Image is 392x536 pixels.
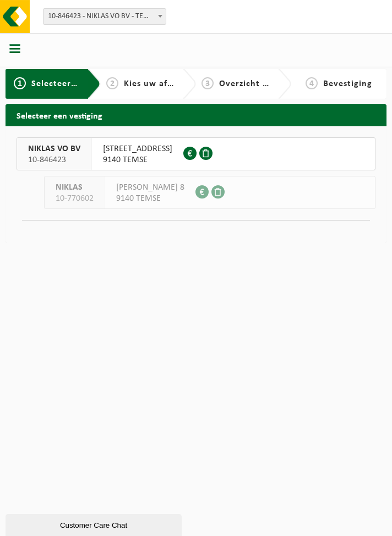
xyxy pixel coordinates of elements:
[116,193,184,204] span: 9140 TEMSE
[17,137,375,170] button: NIKLAS VO BV 10-846423 [STREET_ADDRESS]9140 TEMSE
[43,8,166,25] span: 10-846423 - NIKLAS VO BV - TEMSE
[323,79,372,88] span: Bevestiging
[6,104,386,126] h2: Selecteer een vestiging
[56,193,94,204] span: 10-770602
[202,77,214,89] span: 3
[219,79,335,88] span: Overzicht van uw aanvraag
[116,182,184,193] span: [PERSON_NAME] 8
[6,512,184,536] iframe: chat widget
[14,77,26,89] span: 1
[103,143,172,154] span: [STREET_ADDRESS]
[124,79,275,88] span: Kies uw afvalstoffen en recipiënten
[28,154,80,165] span: 10-846423
[103,154,172,165] span: 9140 TEMSE
[28,143,80,154] span: NIKLAS VO BV
[56,182,94,193] span: NIKLAS
[306,77,318,89] span: 4
[106,77,118,89] span: 2
[31,79,150,88] span: Selecteer hier een vestiging
[43,9,166,24] span: 10-846423 - NIKLAS VO BV - TEMSE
